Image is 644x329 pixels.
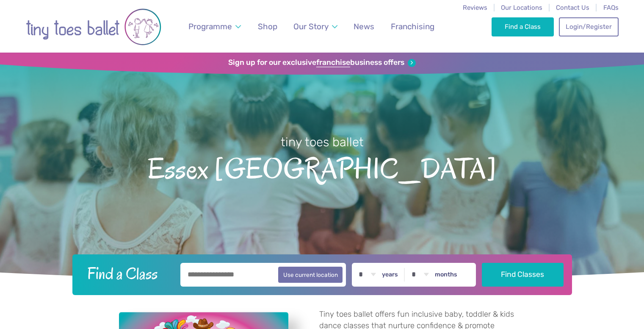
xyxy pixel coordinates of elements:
[382,271,398,279] label: years
[492,17,554,36] a: Find a Class
[15,151,629,185] span: Essex [GEOGRAPHIC_DATA]
[350,17,379,36] a: News
[387,17,438,36] a: Franchising
[501,4,542,11] a: Our Locations
[258,22,277,31] span: Shop
[289,17,341,36] a: Our Story
[559,17,618,36] a: Login/Register
[80,263,174,284] h2: Find a Class
[391,22,434,31] span: Franchising
[354,22,374,31] span: News
[316,58,350,67] strong: franchise
[278,267,343,283] button: Use current location
[293,22,329,31] span: Our Story
[26,6,161,48] img: tiny toes ballet
[184,17,245,36] a: Programme
[603,4,619,11] a: FAQs
[188,22,232,31] span: Programme
[254,17,281,36] a: Shop
[435,271,457,279] label: months
[482,263,564,287] button: Find Classes
[228,58,416,67] a: Sign up for our exclusivefranchisebusiness offers
[556,4,589,11] a: Contact Us
[463,4,487,11] a: Reviews
[281,135,364,149] small: tiny toes ballet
